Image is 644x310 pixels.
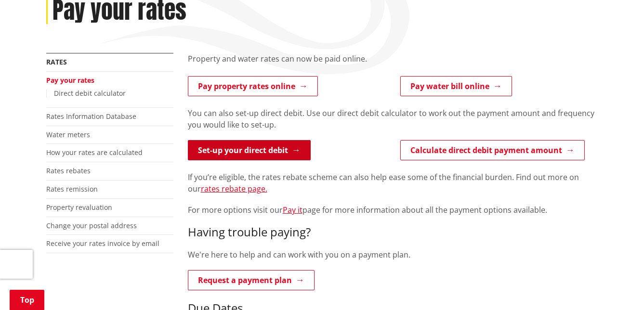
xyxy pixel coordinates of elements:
[188,171,598,194] p: If you’re eligible, the rates rebate scheme can also help ease some of the financial burden. Find...
[46,166,91,175] a: Rates rebates
[54,89,126,98] a: Direct debit calculator
[188,107,598,130] p: You can also set-up direct debit. Use our direct debit calculator to work out the payment amount ...
[188,270,315,290] a: Request a payment plan
[46,184,98,194] a: Rates remission
[46,76,94,85] a: Pay your rates
[46,130,90,139] a: Water meters
[188,249,598,260] p: We're here to help and can work with you on a payment plan.
[46,203,112,212] a: Property revaluation
[188,204,598,216] p: For more options visit our page for more information about all the payment options available.
[283,205,302,215] a: Pay it
[46,112,136,121] a: Rates Information Database
[46,57,67,66] a: Rates
[600,270,634,304] iframe: Messenger Launcher
[400,140,585,160] a: Calculate direct debit payment amount
[188,140,311,160] a: Set-up your direct debit
[46,148,143,157] a: How your rates are calculated
[400,76,512,96] a: Pay water bill online
[188,76,318,96] a: Pay property rates online
[188,53,598,76] div: Property and water rates can now be paid online.
[10,290,44,310] a: Top
[201,183,267,194] a: rates rebate page.
[46,221,137,230] a: Change your postal address
[188,225,598,239] h3: Having trouble paying?
[46,239,159,248] a: Receive your rates invoice by email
